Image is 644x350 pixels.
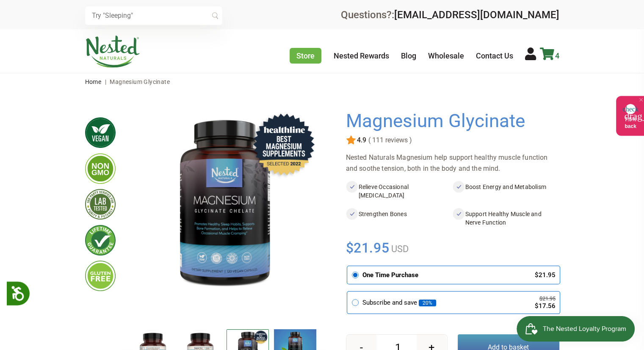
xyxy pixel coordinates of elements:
a: Blog [401,51,416,60]
a: Store [290,48,321,64]
img: glutenfree [85,261,116,291]
span: Magnesium Glycinate [110,78,170,85]
div: Nested Naturals Magnesium help support healthy muscle function and soothe tension, both in the bo... [346,152,559,174]
li: Relieve Occasional [MEDICAL_DATA] [346,181,453,201]
a: [EMAIL_ADDRESS][DOMAIN_NAME] [394,9,559,21]
span: | [103,78,108,85]
li: Boost Energy and Metabolism [453,181,559,201]
li: Strengthen Bones [346,208,453,228]
a: 4 [540,51,559,60]
span: $21.95 [346,239,390,257]
iframe: Button to open loyalty program pop-up [517,316,636,342]
a: Contact Us [476,51,513,60]
img: gmofree [85,153,116,184]
a: Nested Rewards [334,51,389,60]
img: star.svg [346,135,356,145]
input: Try "Sleeping" [85,6,222,25]
img: Magnesium Glycinate [129,111,319,300]
img: thirdpartytested [85,189,116,219]
span: 4 [555,51,559,60]
span: ( 111 reviews ) [366,136,412,144]
a: Wholesale [428,51,464,60]
li: Support Healthy Muscle and Nerve Function [453,208,559,228]
img: Nested Naturals [85,36,140,68]
nav: breadcrumbs [85,73,559,90]
span: 4.9 [356,136,366,144]
h1: Magnesium Glycinate [346,111,555,132]
a: Home [85,78,102,85]
img: lifetimeguarantee [85,225,116,256]
span: USD [389,244,409,254]
div: Questions?: [341,10,559,20]
img: vegan [85,117,116,148]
